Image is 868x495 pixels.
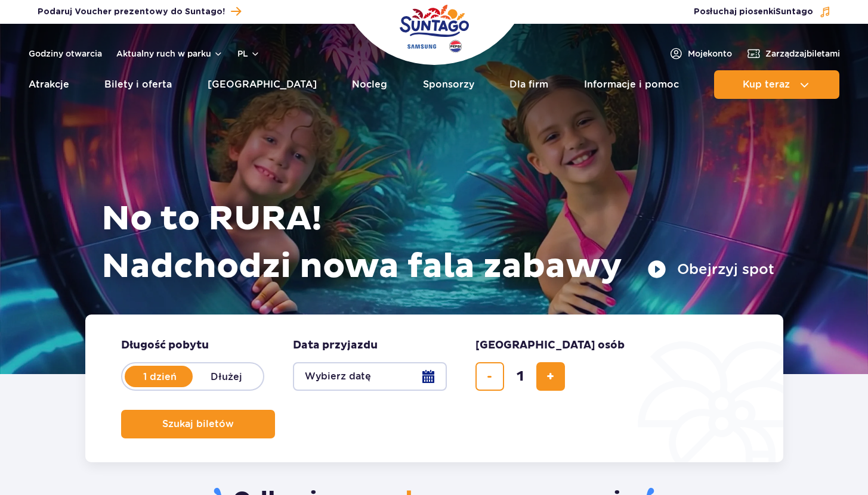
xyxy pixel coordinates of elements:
button: Szukaj biletów [121,410,275,438]
a: Atrakcje [29,70,69,99]
span: Data przyjazdu [293,338,378,353]
a: Sponsorzy [423,70,474,99]
button: Posłuchaj piosenkiSuntago [694,6,831,18]
input: liczba biletów [506,362,535,391]
h1: No to RURA! Nadchodzi nowa fala zabawy [101,195,774,291]
span: Suntago [776,8,813,16]
span: Podaruj Voucher prezentowy do Suntago! [38,6,225,18]
button: dodaj bilet [536,362,565,391]
button: Kup teraz [714,70,839,99]
span: Posłuchaj piosenki [694,6,813,18]
form: Planowanie wizyty w Park of Poland [85,315,783,462]
a: Mojekonto [669,46,732,61]
span: Moje konto [688,48,732,60]
a: Bilety i oferta [104,70,172,99]
button: usuń bilet [475,362,504,391]
button: Obejrzyj spot [647,260,774,279]
a: Podaruj Voucher prezentowy do Suntago! [38,4,241,20]
button: pl [237,48,260,60]
span: Długość pobytu [121,338,209,353]
button: Aktualny ruch w parku [116,49,223,58]
a: [GEOGRAPHIC_DATA] [208,70,317,99]
span: Zarządzaj biletami [765,48,840,60]
span: Kup teraz [743,79,790,90]
a: Nocleg [352,70,387,99]
span: [GEOGRAPHIC_DATA] osób [475,338,625,353]
label: 1 dzień [126,364,194,389]
a: Informacje i pomoc [584,70,679,99]
label: Dłużej [193,364,261,389]
a: Godziny otwarcia [29,48,102,60]
button: Wybierz datę [293,362,447,391]
a: Zarządzajbiletami [746,46,840,61]
span: Szukaj biletów [162,419,234,429]
a: Dla firm [509,70,548,99]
